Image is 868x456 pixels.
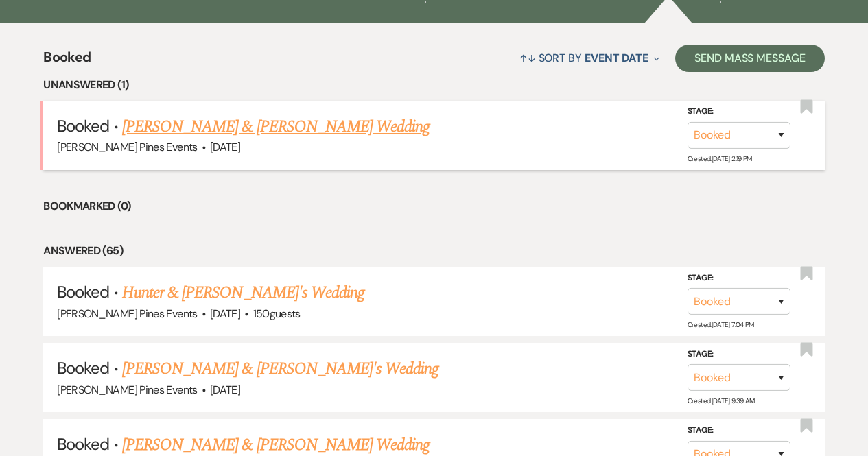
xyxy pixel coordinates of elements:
[688,347,790,362] label: Stage:
[57,140,197,154] span: [PERSON_NAME] Pines Events
[688,320,754,329] span: Created: [DATE] 7:04 PM
[210,383,240,397] span: [DATE]
[688,104,790,119] label: Stage:
[688,271,790,286] label: Stage:
[43,242,825,260] li: Answered (65)
[43,197,825,215] li: Bookmarked (0)
[688,396,755,405] span: Created: [DATE] 9:39 AM
[210,307,240,321] span: [DATE]
[514,40,665,76] button: Sort By Event Date
[688,423,790,438] label: Stage:
[57,281,109,302] span: Booked
[57,357,109,379] span: Booked
[122,115,430,139] a: [PERSON_NAME] & [PERSON_NAME] Wedding
[122,357,439,381] a: [PERSON_NAME] & [PERSON_NAME]'s Wedding
[57,433,109,455] span: Booked
[43,47,91,76] span: Booked
[43,76,825,94] li: Unanswered (1)
[57,115,109,136] span: Booked
[57,383,197,397] span: [PERSON_NAME] Pines Events
[57,307,197,321] span: [PERSON_NAME] Pines Events
[585,51,648,65] span: Event Date
[210,140,240,154] span: [DATE]
[675,45,825,72] button: Send Mass Message
[688,154,752,163] span: Created: [DATE] 2:19 PM
[122,280,364,305] a: Hunter & [PERSON_NAME]'s Wedding
[519,51,536,65] span: ↑↓
[253,307,301,321] span: 150 guests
